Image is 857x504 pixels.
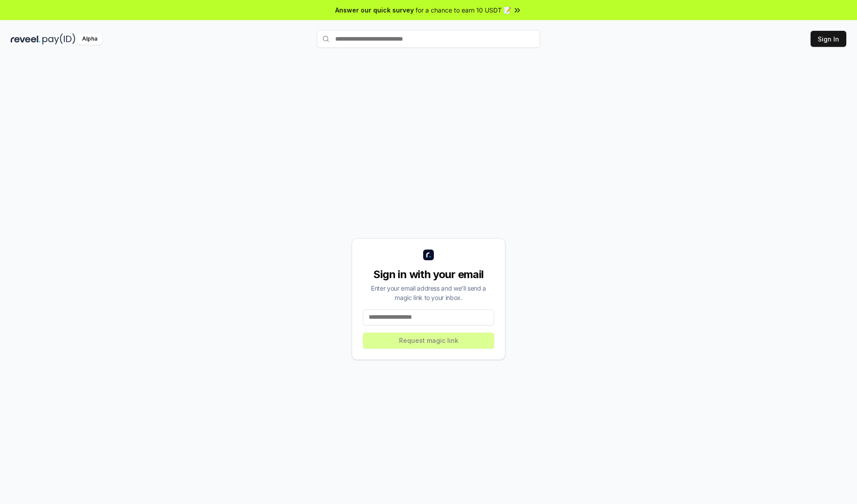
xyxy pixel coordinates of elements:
div: Sign in with your email [363,267,494,282]
span: Answer our quick survey [335,5,414,15]
img: logo_small [423,250,434,260]
img: reveel_dark [11,33,41,45]
span: for a chance to earn 10 USDT 📝 [416,5,511,15]
img: pay_id [42,33,75,45]
div: Enter your email address and we’ll send a magic link to your inbox. [363,283,494,302]
button: Sign In [811,31,846,47]
div: Alpha [77,33,102,45]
